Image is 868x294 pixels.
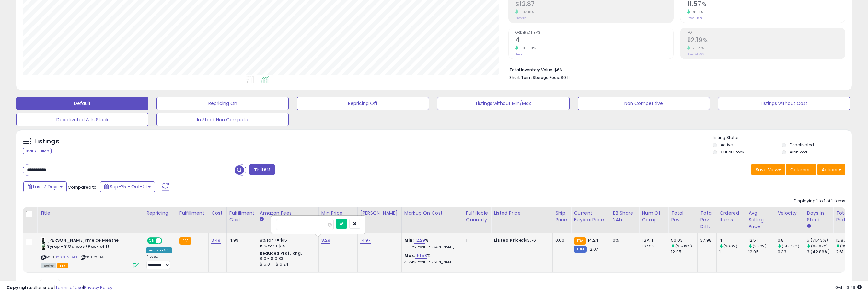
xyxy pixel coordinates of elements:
b: Listed Price: [494,237,523,243]
div: 5 (71.43%) [807,237,833,243]
div: Cost [211,210,224,216]
div: Current Buybox Price [574,210,607,223]
div: Total Profit [836,210,860,223]
p: Listing States: [713,135,852,141]
h2: 92.19% [687,37,845,45]
button: Deactivated & In Stock [16,113,148,126]
div: 50.03 [671,237,697,243]
div: FBM: 2 [642,243,663,249]
div: 1 [719,249,746,255]
strong: Copyright [6,284,30,290]
b: Total Inventory Value: [509,67,553,73]
div: Clear All Filters [23,148,52,154]
button: Last 7 Days [23,181,67,192]
a: Privacy Policy [84,284,112,290]
div: Fulfillment [179,210,206,216]
div: Markup on Cost [404,210,460,216]
div: Days In Stock [807,210,830,223]
button: Actions [817,164,845,175]
div: 0.8 [778,237,804,243]
small: (300%) [723,244,737,249]
span: $0.11 [561,74,570,80]
label: Active [721,142,733,148]
div: 4.99 [229,237,252,243]
div: Num of Comp. [642,210,665,223]
a: B007UN5AKU [55,255,79,260]
div: 12.05 [671,249,697,255]
a: 3.49 [211,237,221,244]
div: Velocity [778,210,801,216]
a: 8.29 [321,237,330,244]
small: (393.1%) [840,244,855,249]
div: 37.98 [700,237,712,243]
img: 41PU-6xo46L._SL40_.jpg [41,237,45,250]
p: -0.97% Profit [PERSON_NAME] [404,245,458,249]
a: -2.29 [414,237,425,244]
b: Max: [404,252,416,258]
div: Ship Price [555,210,568,223]
button: Sep-25 - Oct-01 [100,181,155,192]
a: 14.97 [360,237,371,244]
div: Amazon AI * [146,247,172,253]
div: 0.00 [555,237,566,243]
li: $66 [509,66,840,73]
div: $15.01 - $16.24 [260,262,314,267]
div: 0.33 [778,249,804,255]
div: Min Price [321,210,355,216]
b: Reduced Prof. Rng. [260,250,302,256]
div: 15% for > $15 [260,243,314,249]
span: All listings currently available for purchase on Amazon [41,263,56,268]
button: Repricing Off [297,97,429,110]
button: Listings without Cost [718,97,850,110]
small: Amazon Fees. [260,216,264,222]
th: The percentage added to the cost of goods (COGS) that forms the calculator for Min & Max prices. [401,207,463,233]
h2: 4 [515,37,673,45]
small: 76.10% [690,10,703,15]
div: seller snap | | [6,285,112,291]
b: Min: [404,237,414,243]
button: Non Competitive [578,97,710,110]
h5: Listings [34,137,59,146]
div: BB Share 24h. [613,210,636,223]
button: Default [16,97,148,110]
div: 3 (42.86%) [807,249,833,255]
small: FBM [574,246,586,253]
div: 8% for <= $15 [260,237,314,243]
a: 151.58 [415,252,427,259]
a: Terms of Use [55,284,83,290]
div: FBA: 1 [642,237,663,243]
small: 23.27% [690,46,704,51]
p: 35.34% Profit [PERSON_NAME] [404,260,458,265]
span: 14.24 [588,237,599,243]
b: [PERSON_NAME]?me de Menthe Syrup - 8 Ounces (Pack of 1) [47,237,126,251]
div: Repricing [146,210,174,216]
small: Prev: 1 [515,52,524,56]
div: 12.05 [748,249,775,255]
button: Columns [786,164,816,175]
button: Filters [249,164,275,175]
small: (66.67%) [811,244,828,249]
div: Fulfillment Cost [229,210,254,223]
h2: 11.57% [687,0,845,9]
div: ASIN: [41,237,139,268]
label: Out of Stock [721,149,744,155]
div: % [404,253,458,265]
small: Prev: 74.79% [687,52,704,56]
span: Columns [790,166,811,173]
div: 12.51 [748,237,775,243]
span: ROI [687,31,845,35]
div: Total Rev. Diff. [700,210,714,230]
label: Archived [790,149,807,155]
span: ON [148,238,156,244]
div: % [404,237,458,249]
label: Deactivated [790,142,814,148]
span: Last 7 Days [33,184,59,190]
span: | SKU: 2984 [80,255,103,260]
h2: $12.87 [515,0,673,9]
div: $13.76 [494,237,548,243]
div: Avg Selling Price [748,210,772,230]
small: 300.00% [518,46,536,51]
button: Save View [751,164,785,175]
small: (315.19%) [675,244,692,249]
div: Title [40,210,141,216]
